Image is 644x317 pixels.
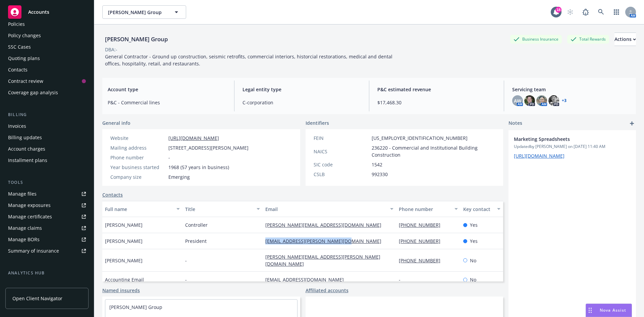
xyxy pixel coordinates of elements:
[12,295,62,302] span: Open Client Navigator
[5,223,89,233] a: Manage claims
[105,46,117,53] div: DBA: -
[5,189,89,199] a: Manage files
[243,99,361,106] span: C-corporation
[8,42,31,52] div: SSC Cases
[5,132,89,143] a: Billing updates
[377,86,496,93] span: P&C estimated revenue
[168,164,229,171] span: 1968 (57 years in business)
[548,95,559,106] img: photo
[108,99,226,106] span: P&C - Commercial lines
[5,42,89,52] a: SSC Cases
[514,153,565,159] a: [URL][DOMAIN_NAME]
[8,246,59,256] div: Summary of insurance
[102,201,182,217] button: Full name
[314,161,369,168] div: SIC code
[5,234,89,245] a: Manage BORs
[510,35,562,43] div: Business Insurance
[8,223,42,233] div: Manage claims
[8,279,64,290] div: Loss summary generator
[110,144,166,151] div: Mailing address
[5,121,89,131] a: Invoices
[102,35,171,44] div: [PERSON_NAME] Group
[5,246,89,256] a: Summary of insurance
[265,206,386,213] div: Email
[8,19,25,30] div: Policies
[8,144,45,154] div: Account charges
[8,121,26,131] div: Invoices
[524,95,535,106] img: photo
[514,97,521,104] span: AW
[105,276,144,283] span: Accounting Email
[399,222,446,228] a: [PHONE_NUMBER]
[5,270,89,276] div: Analytics hub
[399,206,450,213] div: Phone number
[306,119,329,126] span: Identifiers
[610,5,623,19] a: Switch app
[470,257,476,264] span: No
[185,221,208,228] span: Controller
[8,64,28,75] div: Contacts
[5,76,89,87] a: Contract review
[508,130,636,165] div: Marketing SpreadsheetsUpdatedby [PERSON_NAME] on [DATE] 11:40 AM[URL][DOMAIN_NAME]
[8,87,58,98] div: Coverage gap analysis
[5,19,89,30] a: Policies
[8,132,42,143] div: Billing updates
[514,144,631,150] span: Updated by [PERSON_NAME] on [DATE] 11:40 AM
[109,304,162,310] a: [PERSON_NAME] Group
[470,221,478,228] span: Yes
[168,173,190,180] span: Emerging
[628,119,636,127] a: add
[168,144,249,151] span: [STREET_ADDRESS][PERSON_NAME]
[5,279,89,290] a: Loss summary generator
[579,5,592,19] a: Report a Bug
[555,7,561,13] div: 18
[614,33,636,46] button: Actions
[5,200,89,211] a: Manage exposures
[586,304,632,317] button: Nova Assist
[105,257,143,264] span: [PERSON_NAME]
[372,144,495,158] span: 236220 - Commercial and Institutional Building Construction
[102,119,130,126] span: General info
[5,64,89,75] a: Contacts
[463,206,493,213] div: Key contact
[372,171,388,178] span: 992330
[594,5,608,19] a: Search
[5,179,89,186] div: Tools
[108,9,166,16] span: [PERSON_NAME] Group
[265,254,380,267] a: [PERSON_NAME][EMAIL_ADDRESS][PERSON_NAME][DOMAIN_NAME]
[563,5,577,19] a: Start snowing
[5,3,89,21] a: Accounts
[8,234,40,245] div: Manage BORs
[567,35,609,43] div: Total Rewards
[470,276,476,283] span: No
[5,211,89,222] a: Manage certificates
[28,9,49,15] span: Accounts
[8,200,51,211] div: Manage exposures
[8,189,37,199] div: Manage files
[185,276,187,283] span: -
[586,304,594,317] div: Drag to move
[185,206,253,213] div: Title
[102,5,186,19] button: [PERSON_NAME] Group
[265,276,349,283] a: [EMAIL_ADDRESS][DOMAIN_NAME]
[185,257,187,264] span: -
[377,99,496,106] span: $17,468.30
[110,164,166,171] div: Year business started
[396,201,460,217] button: Phone number
[8,155,47,166] div: Installment plans
[314,148,369,155] div: NAICS
[5,30,89,41] a: Policy changes
[5,111,89,118] div: Billing
[514,136,613,143] span: Marketing Spreadsheets
[108,86,226,93] span: Account type
[263,201,396,217] button: Email
[265,238,387,244] a: [EMAIL_ADDRESS][PERSON_NAME][DOMAIN_NAME]
[372,135,468,142] span: [US_EMPLOYER_IDENTIFICATION_NUMBER]
[600,307,626,313] span: Nova Assist
[110,154,166,161] div: Phone number
[461,201,503,217] button: Key contact
[105,221,143,228] span: [PERSON_NAME]
[110,173,166,180] div: Company size
[110,135,166,142] div: Website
